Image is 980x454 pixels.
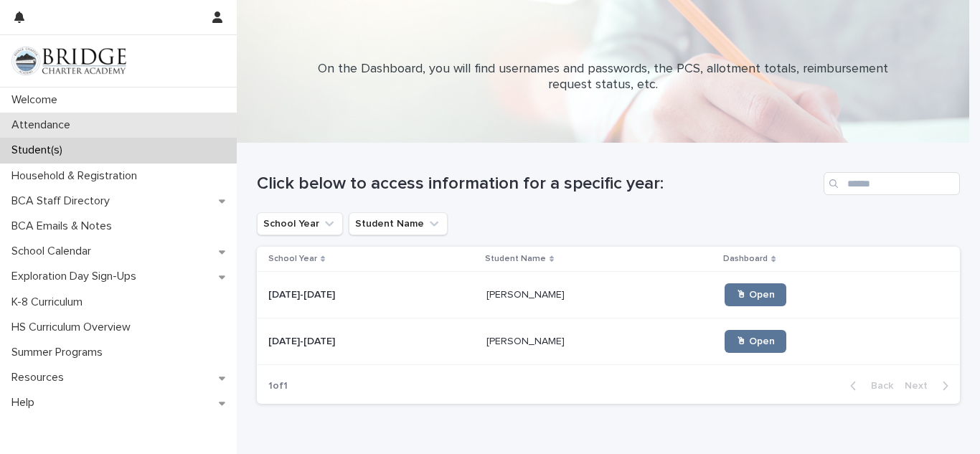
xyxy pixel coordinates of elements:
[725,283,786,306] a: 🖱 Open
[6,194,121,208] p: BCA Staff Directory
[485,251,546,267] p: Student Name
[6,295,94,309] p: K-8 Curriculum
[736,290,775,300] span: 🖱 Open
[6,346,114,359] p: Summer Programs
[257,318,960,365] tr: [DATE]-[DATE][DATE]-[DATE] [PERSON_NAME][PERSON_NAME] 🖱 Open
[486,286,567,301] p: [PERSON_NAME]
[824,172,960,195] input: Search
[257,272,960,318] tr: [DATE]-[DATE][DATE]-[DATE] [PERSON_NAME][PERSON_NAME] 🖱 Open
[6,93,69,107] p: Welcome
[736,336,775,346] span: 🖱 Open
[839,379,899,392] button: Back
[268,286,338,301] p: [DATE]-[DATE]
[6,169,149,183] p: Household & Registration
[6,219,123,233] p: BCA Emails & Notes
[257,369,299,404] p: 1 of 1
[6,143,74,157] p: Student(s)
[268,333,338,348] p: [DATE]-[DATE]
[486,333,567,348] p: [PERSON_NAME]
[11,47,126,75] img: V1C1m3IdTEidaUdm9Hs0
[6,270,148,283] p: Exploration Day Sign-Ups
[257,174,818,194] h1: Click below to access information for a specific year:
[349,212,448,235] button: Student Name
[862,381,893,391] span: Back
[899,379,960,392] button: Next
[905,381,936,391] span: Next
[6,396,46,410] p: Help
[268,251,317,267] p: School Year
[723,251,768,267] p: Dashboard
[725,330,786,353] a: 🖱 Open
[257,212,343,235] button: School Year
[6,321,142,334] p: HS Curriculum Overview
[6,371,75,384] p: Resources
[6,245,103,258] p: School Calendar
[316,62,890,93] p: On the Dashboard, you will find usernames and passwords, the PCS, allotment totals, reimbursement...
[6,118,82,132] p: Attendance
